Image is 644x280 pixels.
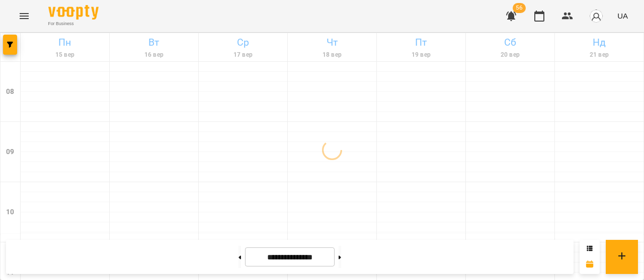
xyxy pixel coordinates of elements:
h6: 15 вер [22,50,108,60]
img: Voopty Logo [48,5,99,20]
h6: 16 вер [111,50,197,60]
h6: Нд [556,35,642,50]
h6: 19 вер [378,50,464,60]
h6: Сб [467,35,553,50]
h6: 17 вер [200,50,286,60]
button: UA [613,7,632,25]
span: For Business [48,21,99,27]
h6: Ср [200,35,286,50]
h6: 21 вер [556,50,642,60]
h6: 10 [6,207,14,218]
h6: 08 [6,86,14,97]
h6: 20 вер [467,50,553,60]
span: UA [617,11,628,21]
span: 56 [513,3,526,13]
h6: 09 [6,147,14,158]
h6: Пт [378,35,464,50]
h6: Пн [22,35,108,50]
button: Menu [12,4,36,28]
img: avatar_s.png [589,9,603,23]
h6: Чт [289,35,375,50]
h6: 18 вер [289,50,375,60]
h6: Вт [111,35,197,50]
